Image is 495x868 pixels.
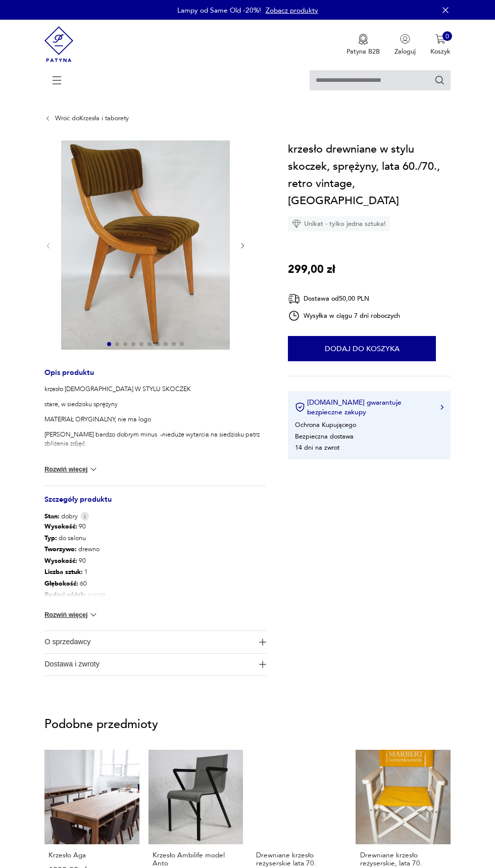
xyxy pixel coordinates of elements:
[44,631,266,653] button: Ikona plusaO sprzedawcy
[88,610,98,620] img: chevron down
[44,430,266,448] p: [PERSON_NAME] bardzo dobrym minus -nieduże wytarcia na siedzisku patrz zbliżenia zdjęć.
[44,20,73,69] img: Patyna - sklep z meblami i dekoracjami vintage
[346,34,380,56] a: Ikona medaluPatyna B2B
[360,851,447,867] p: Drewniane krzesło reżyserskie, lata 70.
[259,661,266,668] img: Ikona plusa
[44,555,106,566] p: 90
[55,115,129,122] a: Wróć doKrzesła i taborety
[346,34,380,56] button: Patyna B2B
[435,34,445,44] img: Ikona koszyka
[177,6,261,15] p: Lampy od Same Old -20%!
[288,310,400,322] div: Wysyłka w ciągu 7 dni roboczych
[44,719,451,731] p: Podobne przedmioty
[44,589,106,601] p: proste
[44,370,266,385] h3: Opis produktu
[442,31,453,41] div: 0
[266,6,318,15] a: Zobacz produkty
[394,34,416,56] button: Zaloguj
[44,454,266,463] p: fotel stabilny, nie jest rozchwiany
[288,293,300,305] img: Ikona dostawy
[44,415,266,424] p: MATERIAŁ ORYGINALNY, nie ma logo
[80,512,89,520] img: Info icon
[44,567,83,576] b: Liczba sztuk :
[44,497,266,512] h3: Szczegóły produktu
[434,75,445,86] button: Szukaj
[44,579,78,588] b: Głębokość :
[259,639,266,646] img: Ikona plusa
[44,400,266,409] p: stare, w siedzisku sprężyny
[88,464,98,474] img: chevron down
[44,534,57,543] b: Typ :
[153,851,239,867] p: Krzesło Ambilife model Anto
[44,600,106,612] p: 1
[44,577,106,589] p: 60
[44,590,86,599] b: Rodzaj nóżek :
[430,47,451,56] p: Koszyk
[346,47,380,56] p: Patyna B2B
[44,512,60,521] b: Stan:
[48,851,135,859] p: Krzesło Aga
[44,654,254,676] span: Dostawa i zwroty
[295,443,339,452] li: 14 dni na zwrot
[400,34,410,44] img: Ikonka użytkownika
[44,654,266,676] button: Ikona plusaDostawa i zwroty
[256,851,342,867] p: Drewniane krzesło reżyserskie lata 70.
[292,219,301,228] img: Ikona diamentu
[44,384,266,394] p: krzesło [DEMOGRAPHIC_DATA] W STYLU SKOCZEK
[44,631,254,653] span: O sprzedawcy
[440,405,443,410] img: Ikona strzałki w prawo
[44,545,77,554] b: Tworzywo :
[44,544,106,555] p: drewno
[288,140,450,210] h1: krzesło drewniane w stylu skoczek, sprężyny, lata 60./70., retro vintage, [GEOGRAPHIC_DATA]
[295,432,354,441] li: Bezpieczna dostawa
[430,34,451,56] button: 0Koszyk
[394,47,416,56] p: Zaloguj
[44,532,106,544] p: do salonu
[44,566,106,578] p: 1
[44,521,106,533] p: 90
[288,336,436,361] button: Dodaj do koszyka
[44,522,77,531] b: Wysokość :
[295,402,305,412] img: Ikona certyfikatu
[61,140,230,350] img: Zdjęcie produktu krzesło drewniane w stylu skoczek, sprężyny, lata 60./70., retro vintage, NIEMCY
[44,464,98,474] button: Rozwiń więcej
[44,512,78,521] span: dobry
[288,216,390,231] div: Unikat - tylko jedna sztuka!
[288,293,400,305] div: Dostawa od 50,00 PLN
[358,34,368,45] img: Ikona medalu
[44,610,98,620] button: Rozwiń więcej
[44,556,77,565] b: Wysokość :
[295,398,443,417] button: [DOMAIN_NAME] gwarantuje bezpieczne zakupy
[295,420,356,429] li: Ochrona Kupującego
[288,261,335,278] p: 299,00 zł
